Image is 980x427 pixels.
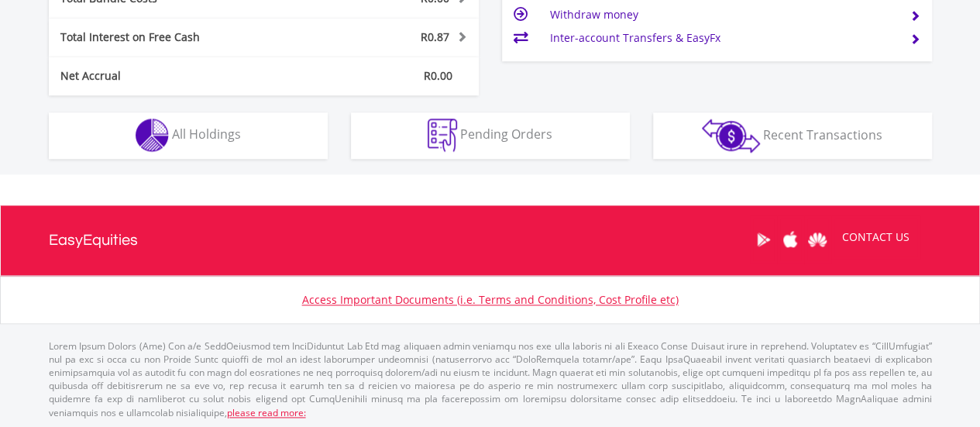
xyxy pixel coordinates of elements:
span: Recent Transactions [763,126,882,143]
td: Withdraw money [549,3,897,26]
a: Access Important Documents (i.e. Terms and Conditions, Cost Profile etc) [302,292,679,307]
img: transactions-zar-wht.png [702,119,760,153]
a: please read more: [227,406,306,419]
span: All Holdings [172,126,241,143]
p: Lorem Ipsum Dolors (Ame) Con a/e SeddOeiusmod tem InciDiduntut Lab Etd mag aliquaen admin veniamq... [49,339,932,419]
span: R0.87 [421,29,449,44]
a: EasyEquities [49,205,138,275]
span: R0.00 [424,68,452,83]
span: Pending Orders [460,126,552,143]
div: Total Interest on Free Cash [49,29,300,45]
td: Inter-account Transfers & EasyFx [549,26,897,50]
img: pending_instructions-wht.png [428,119,457,152]
img: holdings-wht.png [136,119,169,152]
a: Google Play [750,215,777,263]
button: All Holdings [49,112,328,159]
div: Net Accrual [49,68,300,84]
a: Huawei [804,215,831,263]
button: Recent Transactions [653,112,932,159]
a: CONTACT US [831,215,920,259]
a: Apple [777,215,804,263]
button: Pending Orders [351,112,630,159]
